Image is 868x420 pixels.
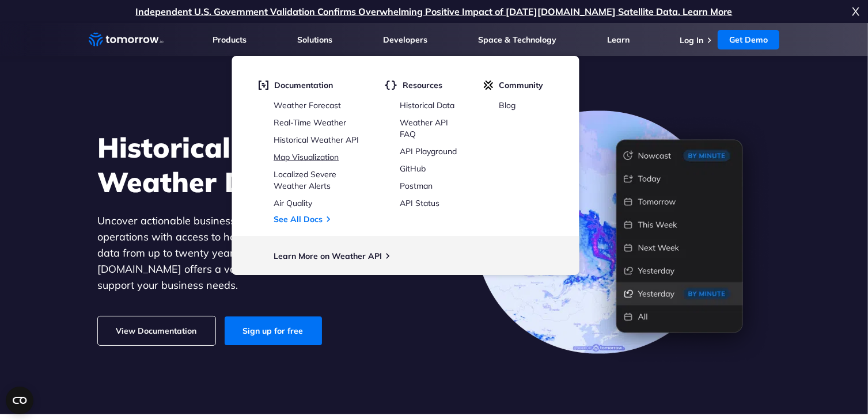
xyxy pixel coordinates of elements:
a: Products [213,35,247,45]
img: doc.svg [258,80,268,90]
a: GitHub [400,163,426,174]
img: brackets.svg [384,80,397,90]
a: Space & Technology [478,35,556,45]
span: Documentation [274,80,333,90]
a: Home link [89,31,164,48]
a: Historical Weather API [274,135,359,145]
a: Historical Data [400,100,454,110]
p: Uncover actionable business insights and optimize your operations with access to hourly and daily... [98,213,415,293]
a: API Playground [400,146,457,156]
button: Open CMP widget [6,387,33,414]
a: Learn [607,35,630,45]
a: Blog [499,100,516,110]
a: Independent U.S. Government Validation Confirms Overwhelming Positive Impact of [DATE][DOMAIN_NAM... [136,6,733,17]
a: Localized Severe Weather Alerts [274,169,336,191]
a: Sign up for free [225,316,322,345]
a: Map Visualization [274,152,339,162]
a: Developers [383,35,427,45]
img: tio-c.svg [483,80,493,90]
a: Postman [400,181,433,191]
span: Community [499,80,543,90]
a: Weather Forecast [274,100,341,110]
a: Solutions [297,35,332,45]
a: Weather API FAQ [400,117,448,139]
a: Real-Time Weather [274,117,346,128]
a: API Status [400,198,439,208]
h1: Historical Weather Data [98,130,415,199]
a: Log In [680,35,703,45]
a: View Documentation [98,316,215,345]
span: Resources [403,80,442,90]
a: Get Demo [718,30,779,49]
a: See All Docs [274,214,323,224]
a: Air Quality [274,198,312,208]
a: Learn More on Weather API [274,251,382,261]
